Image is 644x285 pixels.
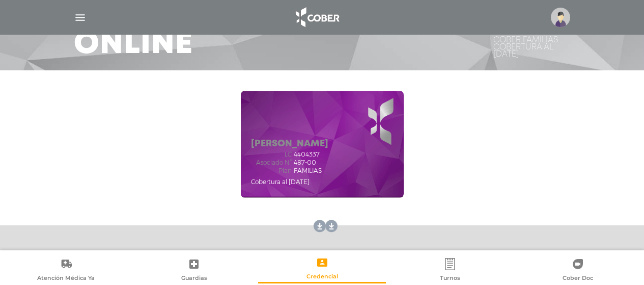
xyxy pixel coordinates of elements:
span: 487-00 [294,159,316,166]
span: Cobertura al [DATE] [251,178,310,186]
img: logo_cober_home-white.png [290,5,344,30]
span: Cober Doc [563,274,593,283]
a: Cober Doc [514,257,642,283]
span: Plan [251,167,292,174]
a: Guardias [130,257,258,283]
span: Asociado N° [251,159,292,166]
img: Cober_menu-lines-white.svg [74,11,87,24]
span: FAMILIAS [294,167,322,174]
span: Credencial [306,273,338,282]
h3: Credencial Online [74,5,278,58]
a: Credencial [258,256,386,282]
div: Cober FAMILIAS Cobertura al [DATE] [493,37,571,58]
img: profile-placeholder.svg [551,8,570,27]
span: lc [251,151,292,158]
span: Turnos [440,274,460,283]
span: 4404337 [294,151,320,158]
a: Turnos [386,257,514,283]
a: Atención Médica Ya [2,257,130,283]
span: Guardias [181,274,207,283]
span: Atención Médica Ya [37,274,95,283]
h5: [PERSON_NAME] [251,139,328,150]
